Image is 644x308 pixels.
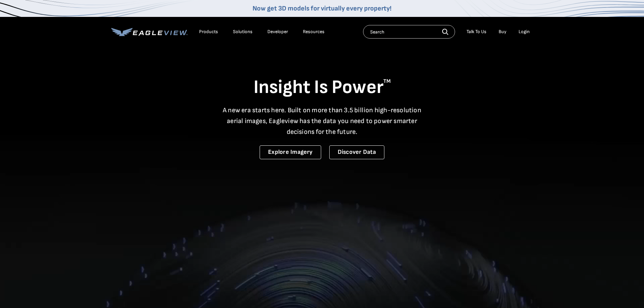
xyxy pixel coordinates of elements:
sup: TM [383,78,391,85]
a: Buy [499,29,506,35]
h1: Insight Is Power [111,76,533,99]
input: Search [363,25,455,39]
div: Login [519,29,530,35]
div: Talk To Us [467,29,486,35]
p: A new era starts here. Built on more than 3.5 billion high-resolution aerial images, Eagleview ha... [219,105,426,137]
a: Now get 3D models for virtually every property! [253,4,391,13]
div: Solutions [233,29,253,35]
div: Products [199,29,218,35]
div: Resources [303,29,325,35]
a: Explore Imagery [260,145,321,159]
a: Developer [267,29,288,35]
a: Discover Data [329,145,384,159]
